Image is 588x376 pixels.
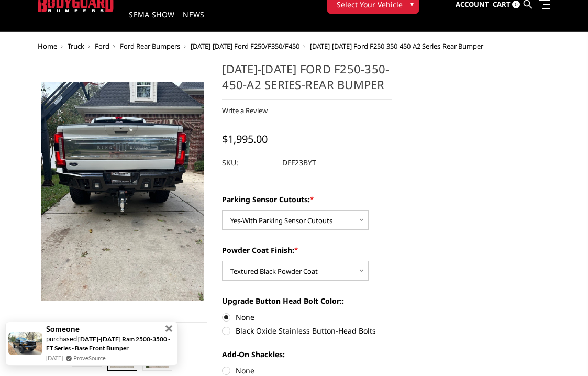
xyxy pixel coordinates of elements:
a: SEMA Show [129,11,174,31]
a: 2023-2025 Ford F250-350-450-A2 Series-Rear Bumper [38,61,208,323]
label: None [222,365,392,376]
label: None [222,312,392,323]
a: [DATE]-[DATE] Ford F250/F350/F450 [191,41,299,51]
dt: SKU: [222,153,274,172]
span: 0 [512,1,520,8]
a: Write a Review [222,106,268,115]
a: News [183,11,204,31]
img: provesource social proof notification image [8,332,42,355]
label: Black Oxide Stainless Button-Head Bolts [222,325,392,336]
label: Upgrade Button Head Bolt Color:: [222,295,392,306]
a: Ford Rear Bumpers [120,41,180,51]
a: Ford [95,41,109,51]
a: [DATE]-[DATE] Ram 2500-3500 - FT Series - Base Front Bumper [46,335,170,352]
span: purchased [46,335,77,343]
dd: DFF23BYT [282,153,316,172]
span: [DATE]-[DATE] Ford F250-350-450-A2 Series-Rear Bumper [310,41,483,51]
a: Truck [68,41,84,51]
label: Parking Sensor Cutouts: [222,194,392,205]
label: Powder Coat Finish: [222,245,392,256]
label: Add-On Shackles: [222,349,392,360]
a: Home [38,41,57,51]
a: ProveSource [73,353,106,362]
h1: [DATE]-[DATE] Ford F250-350-450-A2 Series-Rear Bumper [222,61,392,100]
span: Someone [46,325,80,334]
span: $1,995.00 [222,132,268,146]
span: [DATE] [46,353,63,362]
